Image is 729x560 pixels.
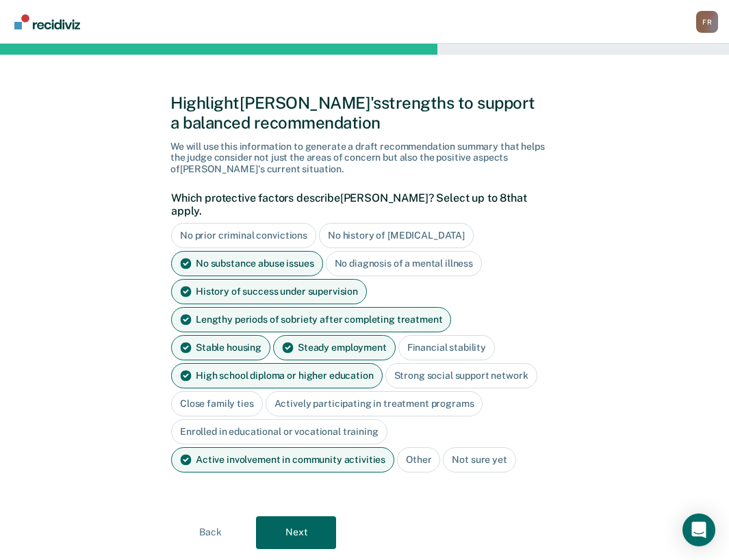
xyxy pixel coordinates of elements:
div: Highlight [PERSON_NAME]'s strengths to support a balanced recommendation [170,93,559,133]
button: Next [256,516,336,549]
div: Actively participating in treatment programs [266,391,483,416]
div: F R [696,11,718,33]
div: Active involvement in community activities [171,447,394,472]
div: No prior criminal convictions [171,223,316,248]
button: Back [170,516,251,549]
div: We will use this information to generate a draft recommendation summary that helps the judge cons... [170,141,559,175]
div: Enrolled in educational or vocational training [171,419,387,444]
div: High school diploma or higher education [171,363,383,388]
div: Steady employment [273,335,396,360]
img: Recidiviz [14,14,80,29]
div: Lengthy periods of sobriety after completing treatment [171,307,451,332]
div: Other [397,447,440,472]
div: Close family ties [171,391,263,416]
div: History of success under supervision [171,279,367,304]
div: Financial stability [398,335,495,360]
div: Open Intercom Messenger [682,514,715,546]
label: Which protective factors describe [PERSON_NAME] ? Select up to 8 that apply. [171,191,551,217]
div: Not sure yet [443,447,515,472]
button: Profile dropdown button [696,11,718,33]
div: No substance abuse issues [171,251,323,276]
div: Strong social support network [385,363,537,388]
div: No history of [MEDICAL_DATA] [319,223,474,248]
div: No diagnosis of a mental illness [326,251,483,276]
div: Stable housing [171,335,270,360]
